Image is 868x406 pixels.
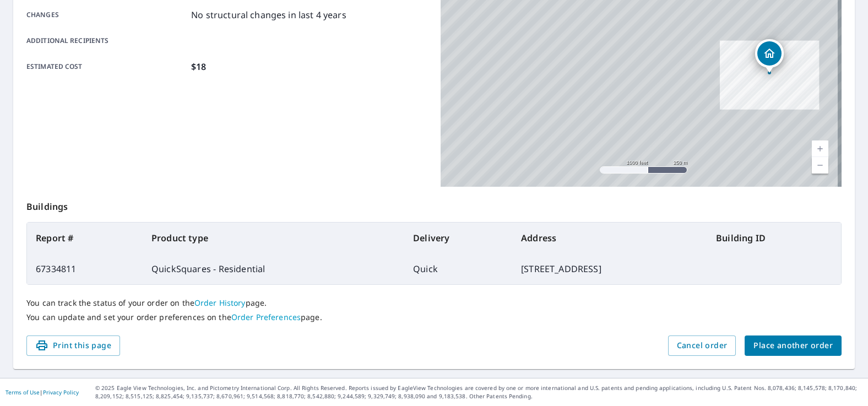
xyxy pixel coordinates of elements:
p: You can update and set your order preferences on the page. [26,312,842,322]
td: [STREET_ADDRESS] [512,253,707,284]
th: Address [512,223,707,253]
span: Place another order [753,339,833,353]
th: Product type [143,223,404,253]
button: Print this page [26,335,120,356]
div: Dropped pin, building 1, Residential property, 122 Fountain Dr Holland, OH 43528 [755,39,784,73]
th: Report # [27,223,143,253]
button: Cancel order [668,335,736,356]
td: Quick [404,253,512,284]
p: Estimated cost [26,60,187,73]
td: QuickSquares - Residential [143,253,404,284]
p: Additional recipients [26,36,187,46]
span: Cancel order [677,339,728,353]
th: Building ID [707,223,841,253]
a: Order History [194,297,246,308]
p: $18 [191,60,206,73]
p: You can track the status of your order on the page. [26,298,842,308]
a: Privacy Policy [43,388,79,396]
p: Buildings [26,187,842,222]
a: Order Preferences [231,312,301,322]
span: Print this page [35,339,111,353]
a: Terms of Use [6,388,40,396]
td: 67334811 [27,253,143,284]
p: Changes [26,8,187,21]
th: Delivery [404,223,512,253]
a: Current Level 15, Zoom In [812,140,828,157]
p: No structural changes in last 4 years [191,8,346,21]
button: Place another order [745,335,842,356]
a: Current Level 15, Zoom Out [812,157,828,174]
p: © 2025 Eagle View Technologies, Inc. and Pictometry International Corp. All Rights Reserved. Repo... [95,384,862,400]
p: | [6,389,79,396]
